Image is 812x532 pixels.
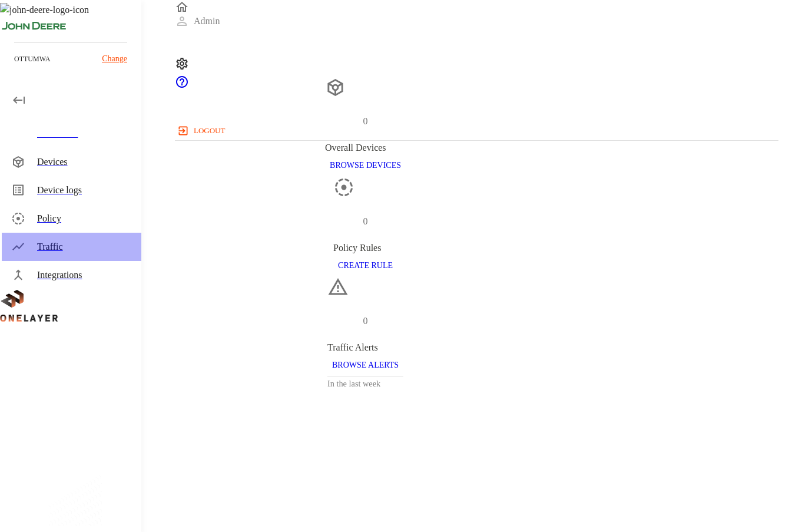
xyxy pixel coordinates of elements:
[325,160,406,170] a: BROWSE DEVICES
[175,121,230,140] button: logout
[333,241,397,255] div: Policy Rules
[325,155,406,177] button: BROWSE DEVICES
[363,214,368,229] p: 0
[194,14,220,28] p: Admin
[327,359,403,369] a: BROWSE ALERTS
[333,255,397,277] button: CREATE RULE
[175,81,189,91] span: Support Portal
[175,81,189,91] a: onelayer-support
[327,341,403,355] div: Traffic Alerts
[327,355,403,376] button: BROWSE ALERTS
[363,314,368,328] p: 0
[333,259,397,269] a: CREATE RULE
[175,121,778,140] a: logout
[325,141,406,155] div: Overall Devices
[327,376,403,391] h3: In the last week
